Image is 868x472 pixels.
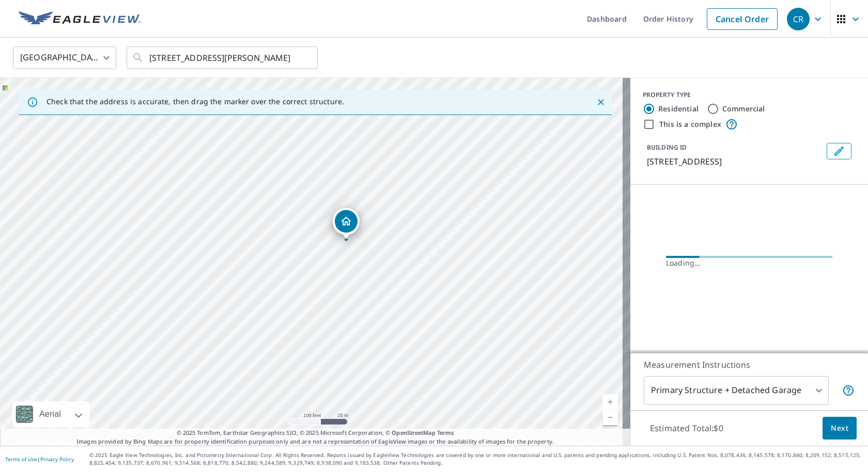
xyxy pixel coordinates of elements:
[5,456,74,462] p: |
[40,455,74,463] a: Privacy Policy
[787,8,810,30] div: CR
[392,429,435,436] a: OpenStreetMap
[666,258,832,268] div: Loading…
[659,119,721,129] label: This is a complex
[36,401,64,427] div: Aerial
[5,455,37,463] a: Terms of Use
[823,417,857,440] button: Next
[13,43,116,72] div: [GEOGRAPHIC_DATA]
[827,143,851,159] button: Edit building 1
[149,43,297,72] input: Search by address or latitude-longitude
[12,401,89,427] div: Aerial
[602,410,618,425] a: Current Level 18, Zoom Out
[19,11,141,27] img: EV Logo
[89,451,863,467] p: © 2025 Eagle View Technologies, Inc. and Pictometry International Corp. All Rights Reserved. Repo...
[644,359,855,371] p: Measurement Instructions
[707,8,778,30] a: Cancel Order
[722,104,765,114] label: Commercial
[594,95,608,109] button: Close
[437,429,454,436] a: Terms
[658,104,699,114] label: Residential
[647,155,823,168] p: [STREET_ADDRESS]
[177,429,454,437] span: © 2025 TomTom, Earthstar Geographics SIO, © 2025 Microsoft Corporation, ©
[647,143,687,152] p: BUILDING ID
[642,417,732,440] p: Estimated Total: $0
[842,384,855,397] span: Your report will include the primary structure and a detached garage if one exists.
[602,394,618,410] a: Current Level 18, Zoom In
[644,376,829,405] div: Primary Structure + Detached Garage
[643,90,856,100] div: PROPERTY TYPE
[831,422,848,435] span: Next
[47,97,344,106] p: Check that the address is accurate, then drag the marker over the correct structure.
